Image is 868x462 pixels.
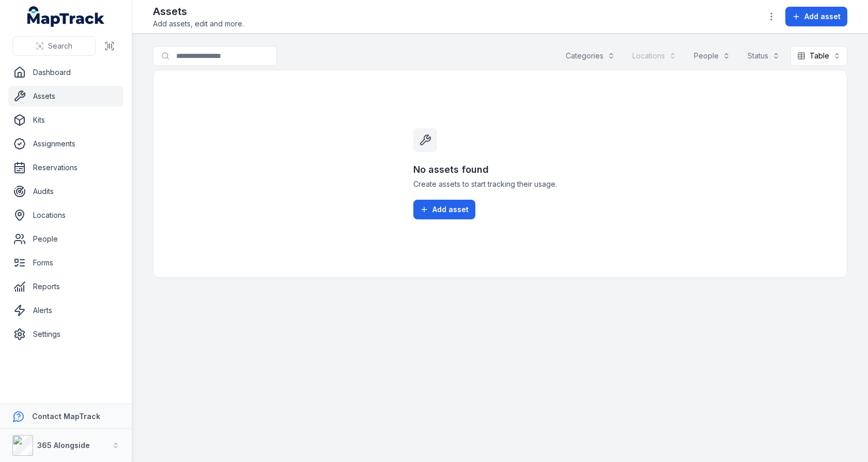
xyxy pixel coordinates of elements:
span: Add assets, edit and more. [153,19,244,29]
a: Locations [8,205,123,226]
h2: Assets [153,4,244,19]
button: Status [741,46,786,66]
a: Forms [8,252,123,273]
button: Add asset [413,200,475,219]
a: Kits [8,110,123,130]
button: Categories [559,46,622,66]
a: People [8,229,123,249]
span: Create assets to start tracking their usage. [413,179,587,189]
a: Assets [8,86,123,107]
button: Add asset [785,7,847,26]
span: Add asset [804,11,841,22]
a: Reservations [8,157,123,178]
span: Search [48,41,72,51]
strong: 365 Alongside [37,441,90,450]
span: Add asset [432,204,469,215]
button: Search [12,36,96,56]
h3: No assets found [413,162,587,177]
a: Audits [8,181,123,202]
a: Alerts [8,300,123,321]
a: MapTrack [27,6,105,27]
a: Dashboard [8,62,123,83]
a: Assignments [8,133,123,154]
button: Table [791,46,847,66]
a: Settings [8,324,123,345]
a: Reports [8,276,123,297]
button: People [687,46,737,66]
strong: Contact MapTrack [32,412,100,421]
